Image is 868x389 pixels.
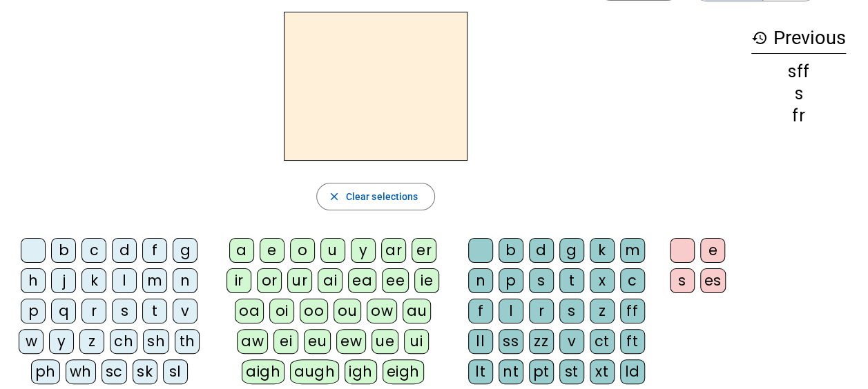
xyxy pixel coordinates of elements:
[133,359,157,384] div: sk
[21,299,46,323] div: p
[110,329,137,354] div: ch
[468,359,493,384] div: lt
[499,359,523,384] div: nt
[372,329,398,354] div: ue
[367,299,397,323] div: ow
[751,30,768,46] mat-icon: history
[529,329,554,354] div: zz
[346,188,418,205] span: Clear selections
[173,299,197,323] div: v
[320,238,345,263] div: u
[383,359,424,384] div: eigh
[499,238,523,263] div: b
[351,238,376,263] div: y
[237,329,268,354] div: aw
[620,329,645,354] div: ft
[381,238,406,263] div: ar
[318,268,343,293] div: ai
[529,299,554,323] div: r
[31,359,60,384] div: ph
[590,329,615,354] div: ct
[142,238,167,263] div: f
[345,359,377,384] div: igh
[620,268,645,293] div: c
[49,329,74,354] div: y
[173,238,197,263] div: g
[620,238,645,263] div: m
[81,238,106,263] div: c
[468,268,493,293] div: n
[142,299,167,323] div: t
[112,238,137,263] div: d
[700,238,725,263] div: e
[670,268,695,293] div: s
[328,190,340,203] mat-icon: close
[348,268,376,293] div: ea
[163,359,188,384] div: sl
[559,329,584,354] div: v
[142,268,167,293] div: m
[81,268,106,293] div: k
[559,299,584,323] div: s
[290,359,339,384] div: augh
[235,299,264,323] div: oa
[559,268,584,293] div: t
[226,268,251,293] div: ir
[590,268,615,293] div: x
[66,359,96,384] div: wh
[19,329,44,354] div: w
[112,299,137,323] div: s
[269,299,294,323] div: oi
[257,268,282,293] div: or
[403,299,431,323] div: au
[468,329,493,354] div: ll
[304,329,331,354] div: eu
[414,268,439,293] div: ie
[260,238,284,263] div: e
[468,299,493,323] div: f
[751,86,846,102] div: s
[590,299,615,323] div: z
[529,359,554,384] div: pt
[499,268,523,293] div: p
[273,329,298,354] div: ei
[751,63,846,80] div: sff
[143,329,169,354] div: sh
[316,183,436,210] button: Clear selections
[173,268,197,293] div: n
[499,299,523,323] div: l
[79,329,104,354] div: z
[590,238,615,263] div: k
[412,238,436,263] div: er
[51,299,76,323] div: q
[242,359,284,384] div: aigh
[229,238,254,263] div: a
[290,238,315,263] div: o
[751,108,846,124] div: fr
[499,329,523,354] div: ss
[81,299,106,323] div: r
[559,238,584,263] div: g
[300,299,328,323] div: oo
[529,238,554,263] div: d
[700,268,726,293] div: es
[112,268,137,293] div: l
[382,268,409,293] div: ee
[620,359,645,384] div: ld
[51,268,76,293] div: j
[21,268,46,293] div: h
[175,329,200,354] div: th
[529,268,554,293] div: s
[620,299,645,323] div: ff
[751,23,846,54] h3: Previous
[559,359,584,384] div: st
[404,329,429,354] div: ui
[334,299,361,323] div: ou
[51,238,76,263] div: b
[102,359,127,384] div: sc
[287,268,312,293] div: ur
[590,359,615,384] div: xt
[336,329,366,354] div: ew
